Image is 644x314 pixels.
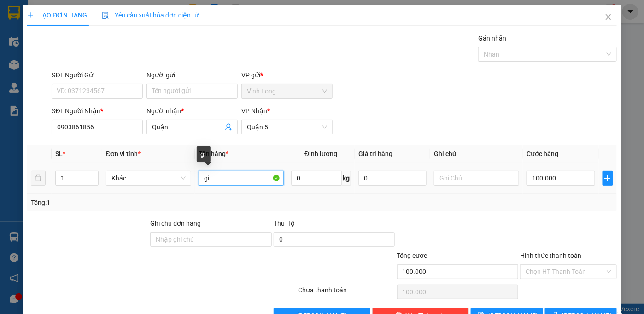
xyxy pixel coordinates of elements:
span: kg [342,171,351,186]
input: Ghi Chú [434,171,519,186]
span: Tên hàng [199,150,228,157]
input: Ghi chú đơn hàng [150,232,272,247]
span: Thu Hộ [274,220,295,227]
div: VP gửi [241,70,333,80]
img: icon [102,12,109,19]
th: Ghi chú [430,145,523,163]
span: user-add [225,123,232,131]
span: Quận 5 [247,120,327,134]
span: Tổng cước [397,252,427,259]
div: SĐT Người Gửi [52,70,143,80]
label: Ghi chú đơn hàng [150,220,201,227]
div: gi [197,146,211,162]
span: Yêu cầu xuất hóa đơn điện tử [102,12,199,19]
span: SL [55,150,63,157]
span: Cước hàng [527,150,558,157]
button: Close [596,5,621,30]
span: Định lượng [304,150,337,157]
span: Khác [111,171,186,185]
label: Gán nhãn [478,35,506,42]
span: plus [603,174,613,182]
span: plus [27,12,34,18]
span: Đơn vị tính [106,150,141,157]
div: 20.000 [7,48,55,69]
div: 0967192824 [60,30,134,43]
span: Nhận: [60,9,82,18]
div: SĐT Người Nhận [52,106,143,116]
div: Chưa thanh toán [297,285,396,301]
span: close [605,13,612,21]
button: plus [603,171,614,186]
div: Vĩnh Long [8,8,53,30]
label: Hình thức thanh toán [520,252,581,259]
input: 0 [358,171,427,186]
div: Người nhận [146,106,238,116]
span: Giá trị hàng [358,150,392,157]
div: Quận 5 [60,8,134,19]
div: Người gửi [146,70,238,80]
span: Vĩnh Long [247,84,327,98]
button: delete [31,171,46,186]
span: Thu tiền rồi : [7,48,50,58]
input: VD: Bàn, Ghế [199,171,284,186]
div: Tổng: 1 [31,198,249,208]
span: TẠO ĐƠN HÀNG [27,12,87,19]
div: mười [60,19,134,30]
span: VP Nhận [241,107,267,115]
span: Gửi: [8,9,22,18]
